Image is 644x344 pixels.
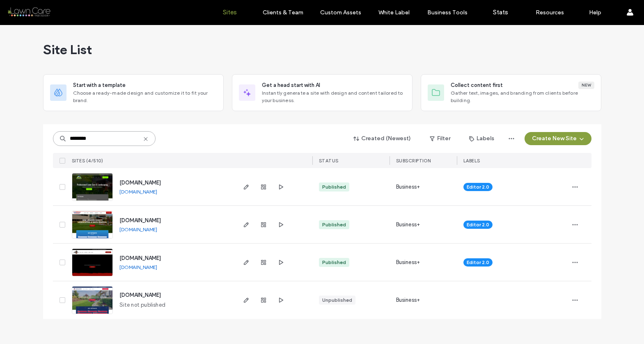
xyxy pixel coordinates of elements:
span: Business+ [396,296,420,304]
label: White Label [378,9,410,16]
a: [DOMAIN_NAME] [119,264,157,270]
a: [DOMAIN_NAME] [119,189,157,195]
span: STATUS [319,158,339,164]
span: Start with a template [73,81,126,89]
div: Start with a templateChoose a ready-made design and customize it to fit your brand. [43,74,224,111]
span: Business+ [396,183,420,191]
a: [DOMAIN_NAME] [119,217,161,223]
a: [DOMAIN_NAME] [119,180,161,186]
span: Get a head start with AI [262,81,320,89]
label: Custom Assets [320,9,361,16]
div: Get a head start with AIInstantly generate a site with design and content tailored to your business. [232,74,413,111]
span: Instantly generate a site with design and content tailored to your business. [262,89,406,104]
div: Collect content firstNewGather text, images, and branding from clients before building. [421,74,601,111]
div: Published [322,183,346,191]
span: Site not published [119,301,166,309]
span: Editor 2.0 [467,259,489,266]
button: Create New Site [525,132,591,145]
label: Stats [493,9,508,16]
div: Published [322,221,346,228]
span: SITES (4/510) [72,158,103,164]
button: Created (Newest) [346,132,418,145]
span: Help [19,6,36,13]
a: [DOMAIN_NAME] [119,292,161,298]
span: Site List [43,41,92,58]
a: [DOMAIN_NAME] [119,226,157,232]
span: Business+ [396,221,420,229]
label: Sites [223,9,237,16]
span: Business+ [396,258,420,267]
button: Labels [462,132,502,145]
label: Help [589,9,601,16]
div: Unpublished [322,296,352,304]
span: Editor 2.0 [467,221,489,228]
span: Choose a ready-made design and customize it to fit your brand. [73,89,217,104]
div: New [578,82,594,89]
a: [DOMAIN_NAME] [119,255,161,261]
span: Gather text, images, and branding from clients before building. [451,89,594,104]
label: Clients & Team [263,9,303,16]
span: LABELS [463,158,480,164]
label: Resources [536,9,564,16]
span: Collect content first [451,81,503,89]
span: SUBSCRIPTION [396,158,431,164]
span: Editor 2.0 [467,183,489,191]
button: Filter [422,132,458,145]
label: Business Tools [427,9,468,16]
div: Published [322,259,346,266]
